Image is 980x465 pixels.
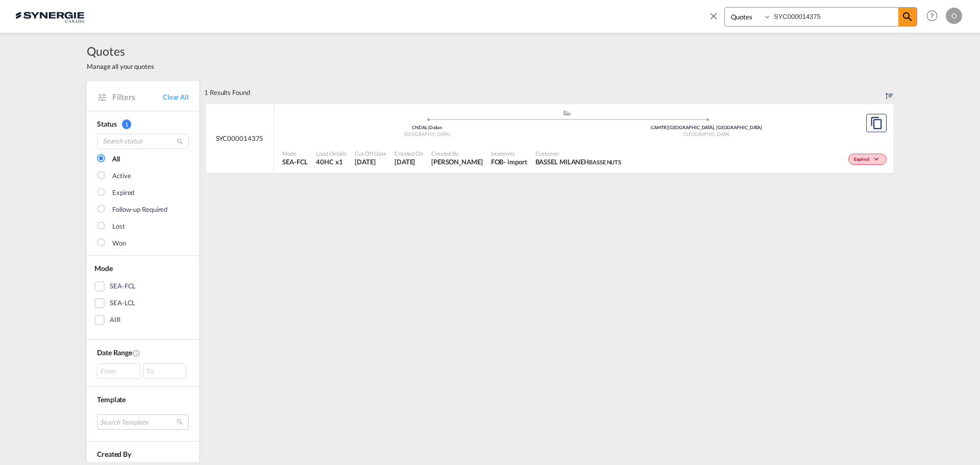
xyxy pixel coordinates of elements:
[163,92,189,102] a: Clear All
[112,188,134,198] div: Expired
[355,150,386,157] span: Cut Off Date
[491,157,527,166] div: FOB import
[122,119,131,129] span: 1
[431,150,483,157] span: Created By
[112,154,120,164] div: All
[870,117,883,129] md-icon: assets/icons/custom/copyQuote.svg
[886,81,893,104] div: Sort by: Created On
[395,157,423,166] span: 28 Aug 2025
[901,11,914,23] md-icon: icon-magnify
[94,264,113,273] span: Mode
[667,125,668,130] span: |
[87,62,154,71] span: Manage all your quotes
[316,157,347,166] span: 40HC x 1
[97,395,126,404] span: Template
[491,150,527,157] span: Incoterms
[503,157,527,166] div: - import
[176,138,184,145] md-icon: icon-magnify
[97,119,116,128] span: Status
[87,43,154,59] span: Quotes
[535,157,622,166] span: BASSEL MILANEH BASSE NUTS
[110,298,135,308] div: SEA-LCL
[946,8,962,24] div: O
[132,349,140,357] md-icon: Created On
[651,125,762,130] span: CAMTR [GEOGRAPHIC_DATA], [GEOGRAPHIC_DATA]
[491,157,504,166] div: FOB
[97,363,189,379] span: From To
[97,348,132,357] span: Date Range
[683,131,729,137] span: [GEOGRAPHIC_DATA]
[561,110,573,115] md-icon: assets/icons/custom/ship-fill.svg
[97,119,189,129] div: Status 1
[112,238,126,249] div: Won
[708,10,719,21] md-icon: icon-close
[112,171,131,181] div: Active
[355,157,386,166] span: 28 Aug 2025
[143,363,186,379] div: To
[848,154,887,165] div: Change Status Here
[535,150,622,157] span: Customer
[708,7,724,32] span: icon-close
[204,81,250,104] div: 1 Results Found
[97,134,189,149] input: Search status
[428,125,429,130] span: |
[431,157,483,166] span: Adriana Groposila
[110,315,120,325] div: AIR
[206,104,893,174] div: SYC000014375 assets/icons/custom/ship-fill.svgassets/icons/custom/roll-o-plane.svgOriginDalian Ch...
[395,150,423,157] span: Created On
[97,450,131,458] span: Created By
[110,281,136,291] div: SEA-FCL
[94,315,191,325] md-checkbox: AIR
[112,205,167,215] div: Follow-up Required
[282,150,308,157] span: Mode
[15,5,84,28] img: 1f56c880d42311ef80fc7dca854c8e59.png
[216,134,264,143] span: SYC000014375
[316,150,347,157] span: Load Details
[872,157,884,162] md-icon: icon-chevron-down
[923,7,941,25] span: Help
[923,7,946,26] div: Help
[94,281,191,291] md-checkbox: SEA-FCL
[412,125,442,130] span: CNDAL Dalian
[404,131,450,137] span: [GEOGRAPHIC_DATA]
[112,91,163,103] span: Filters
[589,159,621,165] span: BASSE NUTS
[97,363,140,379] div: From
[866,114,887,132] button: Copy Quote
[94,298,191,308] md-checkbox: SEA-LCL
[771,8,898,26] input: Enter Quotation Number
[854,156,872,163] span: Expired
[282,157,308,166] span: SEA-FCL
[898,8,917,26] span: icon-magnify
[112,222,125,232] div: Lost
